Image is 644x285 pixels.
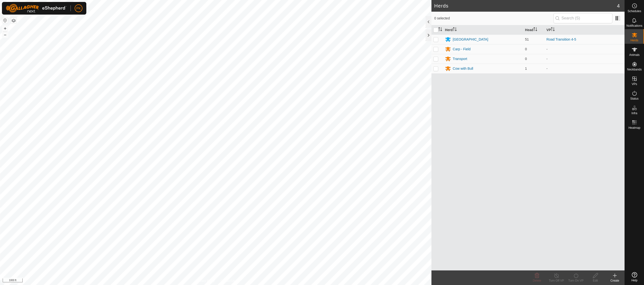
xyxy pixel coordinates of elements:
[2,17,8,23] button: Reset Map
[443,25,523,35] th: Herd
[632,83,637,86] span: VPs
[566,278,586,283] div: Turn On VP
[533,28,537,32] p-sorticon: Activate to sort
[453,37,488,42] div: [GEOGRAPHIC_DATA]
[554,13,612,23] input: Search (S)
[625,270,644,284] a: Help
[545,44,625,54] td: -
[453,56,467,61] div: Transport
[434,3,617,9] h2: Herds
[626,24,642,27] span: Notifications
[545,54,625,64] td: -
[220,279,235,283] a: Contact Us
[2,32,8,38] button: –
[631,112,637,115] span: Infra
[547,278,566,283] div: Turn Off VP
[627,10,641,13] span: Schedules
[525,37,529,41] span: 51
[453,66,473,71] div: Cow with Bull
[533,279,541,282] span: Delete
[453,28,457,32] p-sorticon: Activate to sort
[630,97,638,100] span: Status
[628,126,640,129] span: Heatmap
[197,279,215,283] a: Privacy Policy
[627,68,642,71] span: Neckbands
[545,64,625,73] td: -
[617,2,620,9] span: 4
[545,25,625,35] th: VP
[11,18,17,24] button: Map Layers
[523,25,545,35] th: Head
[6,4,67,13] img: Gallagher Logo
[525,57,527,61] span: 0
[76,6,81,11] span: PK
[546,37,576,41] a: Road Transition 4-5
[586,278,605,283] div: Edit
[453,47,471,52] div: Carp - Field
[629,53,640,56] span: Animals
[2,26,8,31] button: +
[434,16,554,21] span: 0 selected
[525,67,527,70] span: 1
[631,279,637,282] span: Help
[551,28,555,32] p-sorticon: Activate to sort
[630,39,638,42] span: Herds
[438,28,442,32] p-sorticon: Activate to sort
[525,47,527,51] span: 0
[605,278,625,283] div: Create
